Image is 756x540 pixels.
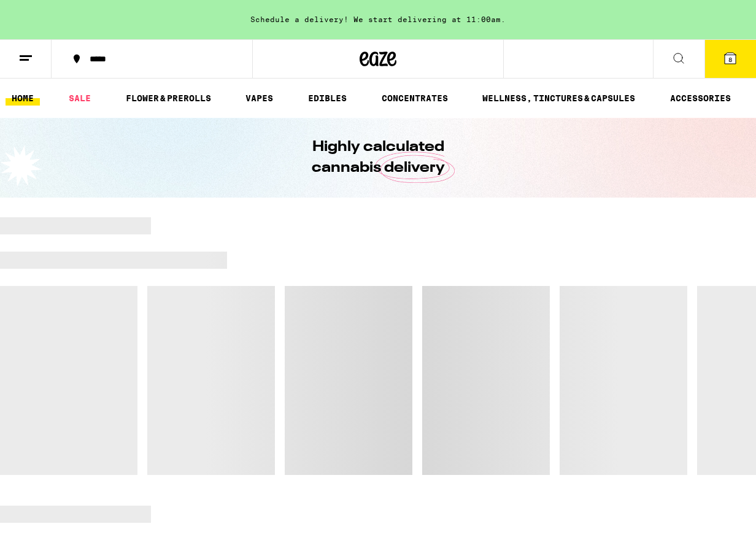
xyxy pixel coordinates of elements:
[277,137,479,179] h1: Highly calculated cannabis delivery
[120,91,217,106] a: FLOWER & PREROLLS
[376,91,454,106] a: CONCENTRATES
[63,91,97,106] a: SALE
[728,56,732,63] span: 8
[239,91,279,106] a: VAPES
[704,40,756,78] button: 8
[664,91,737,106] a: ACCESSORIES
[6,91,40,106] a: HOME
[302,91,353,106] a: EDIBLES
[476,91,641,106] a: WELLNESS, TINCTURES & CAPSULES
